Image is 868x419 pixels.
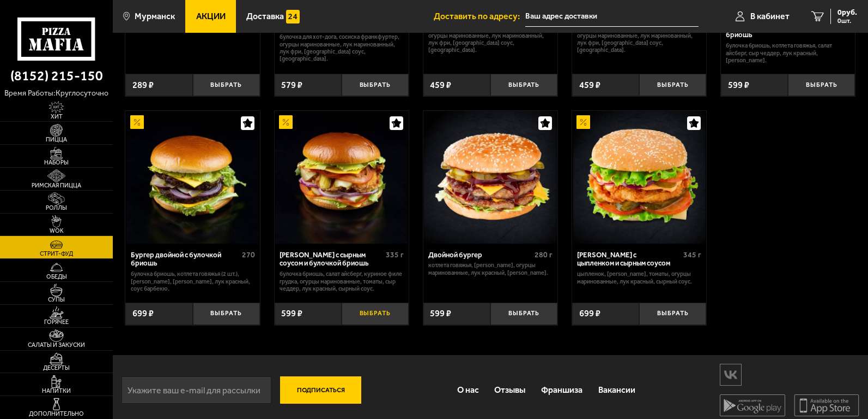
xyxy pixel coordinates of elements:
[449,375,487,405] a: О нас
[525,7,699,27] span: проспект Героев-североморцев, 7к1, подъезд 1
[342,303,409,325] button: Выбрать
[280,270,404,292] p: булочка Бриошь, салат айсберг, куриное филе грудка, огурцы маринованные, томаты, сыр Чеддер, лук ...
[428,262,553,276] p: котлета говяжья, [PERSON_NAME], огурцы маринованные, лук красный, [PERSON_NAME].
[126,111,259,244] img: Бургер двойной с булочкой бриошь
[424,111,556,244] img: Двойной бургер
[342,74,409,96] button: Выбрать
[683,250,701,259] span: 345 г
[281,309,302,318] span: 599 ₽
[837,17,857,24] span: 0 шт.
[386,250,404,259] span: 335 г
[280,376,361,404] button: Подписаться
[639,74,706,96] button: Выбрать
[132,81,154,90] span: 289 ₽
[280,251,383,268] div: [PERSON_NAME] с сырным соусом и булочкой бриошь
[572,111,706,244] a: АкционныйБургер с цыпленком и сырным соусом
[577,251,681,268] div: [PERSON_NAME] с цыпленком и сырным соусом
[423,111,557,244] a: Двойной бургер
[490,303,557,325] button: Выбрать
[280,33,404,62] p: булочка для хот-дога, сосиска Франкфуртер, огурцы маринованные, лук маринованный, лук фри, [GEOGR...
[573,111,706,244] img: Бургер с цыпленком и сырным соусом
[135,12,175,21] span: Мурманск
[279,115,293,129] img: Акционный
[130,115,144,129] img: Акционный
[750,12,790,21] span: В кабинет
[837,9,857,16] span: 0 руб.
[428,251,532,259] div: Двойной бургер
[487,375,533,405] a: Отзывы
[639,303,706,325] button: Выбрать
[131,251,239,268] div: Бургер двойной с булочкой бриошь
[132,309,154,318] span: 699 ₽
[525,7,699,27] input: Ваш адрес доставки
[428,25,553,54] p: булочка для хот-дога, сосиска [PERSON_NAME], огурцы маринованные, лук маринованный, лук фри, [GEO...
[720,365,741,384] img: vk
[196,12,226,21] span: Акции
[242,250,255,259] span: 270
[576,115,590,129] img: Акционный
[788,74,855,96] button: Выбрать
[490,74,557,96] button: Выбрать
[577,25,701,54] p: булочка для хот-дога, сосиска куриная, огурцы маринованные, лук маринованный, лук фри, [GEOGRAPHI...
[193,74,260,96] button: Выбрать
[246,12,284,21] span: Доставка
[590,375,643,405] a: Вакансии
[193,303,260,325] button: Выбрать
[434,12,525,21] span: Доставить по адресу:
[579,309,600,318] span: 699 ₽
[535,250,553,259] span: 280 г
[122,376,271,404] input: Укажите ваш e-mail для рассылки
[430,81,451,90] span: 459 ₽
[275,111,409,244] a: АкционныйБургер куриный с сырным соусом и булочкой бриошь
[726,42,850,64] p: булочка Бриошь, котлета говяжья, салат айсберг, сыр Чеддер, лук красный, [PERSON_NAME].
[430,309,451,318] span: 599 ₽
[275,111,408,244] img: Бургер куриный с сырным соусом и булочкой бриошь
[131,270,255,292] p: булочка Бриошь, котлета говяжья (2 шт.), [PERSON_NAME], [PERSON_NAME], лук красный, соус барбекю.
[579,81,600,90] span: 459 ₽
[125,111,259,244] a: АкционныйБургер двойной с булочкой бриошь
[533,375,591,405] a: Франшиза
[728,81,749,90] span: 599 ₽
[577,270,701,285] p: цыпленок, [PERSON_NAME], томаты, огурцы маринованные, лук красный, сырный соус.
[286,10,300,23] img: 15daf4d41897b9f0e9f617042186c801.svg
[281,81,302,90] span: 579 ₽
